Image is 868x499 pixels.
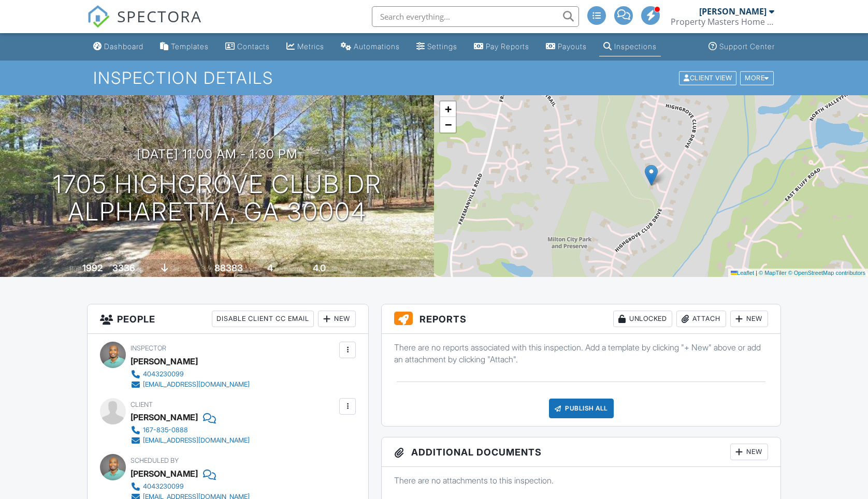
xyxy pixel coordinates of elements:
div: 4.0 [313,262,326,273]
a: Settings [412,37,461,56]
p: There are no attachments to this inspection. [394,475,768,486]
div: Attach [676,311,726,327]
span: Client [131,401,153,408]
span: bathrooms [327,265,357,273]
span: sq.ft. [244,265,257,273]
h1: 1705 Highgrove Club Dr Alpharetta, GA 30004 [53,171,382,226]
div: Property Masters Home Inspections [671,17,774,27]
img: Marker [645,165,658,186]
div: 1992 [82,262,103,273]
div: New [730,444,768,460]
a: Templates [156,37,213,56]
div: 4 [267,262,273,273]
div: New [318,311,356,327]
span: Built [69,265,81,273]
div: [EMAIL_ADDRESS][DOMAIN_NAME] [143,380,250,389]
a: 4043230099 [131,369,250,379]
div: [PERSON_NAME] [131,354,198,369]
div: Payouts [558,42,587,51]
div: Inspections [614,42,657,51]
span: sq. ft. [137,265,151,273]
div: New [730,311,768,327]
span: bedrooms [274,265,303,273]
div: Automations [354,42,400,51]
a: Support Center [704,37,779,56]
div: [PERSON_NAME] [131,466,198,481]
a: [EMAIL_ADDRESS][DOMAIN_NAME] [131,379,250,390]
div: Contacts [237,42,270,51]
a: Automations (Advanced) [337,37,404,56]
a: SPECTORA [87,14,202,36]
div: 88383 [214,262,243,273]
div: [PERSON_NAME] [131,409,198,425]
div: Settings [427,42,457,51]
img: The Best Home Inspection Software - Spectora [87,5,110,28]
input: Search everything... [372,6,579,27]
div: Metrics [297,42,324,51]
a: Contacts [221,37,274,56]
a: © MapTiler [759,270,787,276]
div: 3336 [112,262,135,273]
div: Unlocked [613,311,672,327]
p: There are no reports associated with this inspection. Add a template by clicking "+ New" above or... [394,342,768,365]
div: Disable Client CC Email [212,311,314,327]
span: + [445,102,452,115]
div: [PERSON_NAME] [699,6,766,17]
div: More [740,71,774,85]
div: Dashboard [104,42,143,51]
a: Metrics [282,37,328,56]
a: Zoom in [440,101,456,117]
a: Zoom out [440,117,456,133]
span: − [445,118,452,131]
div: Support Center [719,42,775,51]
a: Client View [678,74,739,81]
a: Dashboard [89,37,148,56]
div: Pay Reports [486,42,529,51]
span: | [756,270,757,276]
div: Client View [679,71,736,85]
div: 4043230099 [143,482,184,491]
span: slab [170,265,181,273]
a: Inspections [599,37,661,56]
h3: People [88,304,369,334]
h3: [DATE] 11:00 am - 1:30 pm [137,147,298,161]
a: Leaflet [731,270,754,276]
div: Templates [171,42,209,51]
div: 167-835-0888 [143,426,188,434]
span: SPECTORA [117,5,202,27]
h3: Additional Documents [382,437,780,467]
h1: Inspection Details [93,69,774,87]
h3: Reports [382,304,780,334]
span: Inspector [131,344,166,352]
div: 4043230099 [143,370,184,378]
div: [EMAIL_ADDRESS][DOMAIN_NAME] [143,436,250,445]
a: [EMAIL_ADDRESS][DOMAIN_NAME] [131,435,250,446]
a: Pay Reports [470,37,533,56]
span: Lot Size [191,265,213,273]
a: 167-835-0888 [131,425,250,435]
a: © OpenStreetMap contributors [788,270,865,276]
div: Publish All [549,399,614,418]
a: 4043230099 [131,481,250,492]
a: Payouts [542,37,591,56]
span: Scheduled By [131,457,179,464]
